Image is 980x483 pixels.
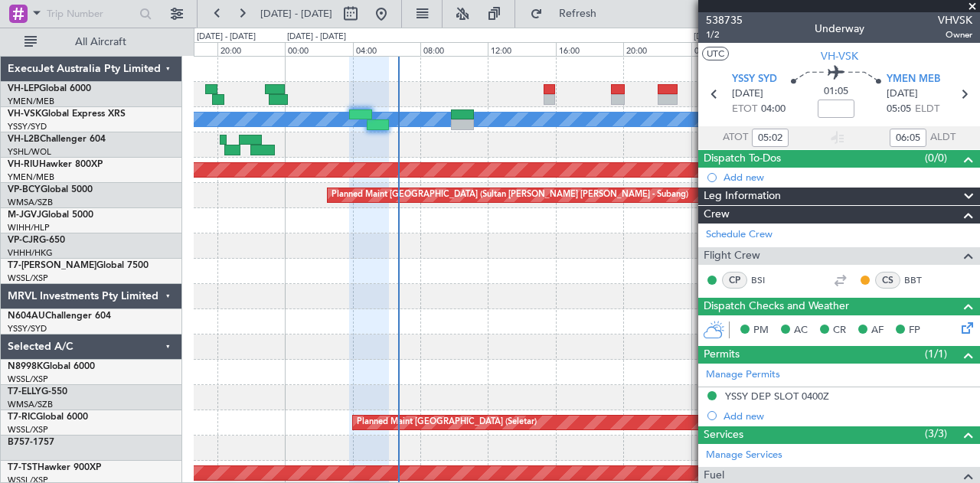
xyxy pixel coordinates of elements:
span: VP-CJR [8,236,39,245]
a: YSHL/WOL [8,146,51,158]
a: VH-L2BChallenger 604 [8,135,106,144]
span: M-JGVJ [8,210,41,220]
a: WMSA/SZB [8,399,53,410]
a: N604AUChallenger 604 [8,312,111,321]
a: BSI [751,273,786,287]
span: T7-TST [8,463,38,472]
span: VH-VSK [8,109,41,119]
span: 1/2 [706,28,743,41]
div: 08:00 [420,42,488,56]
a: WSSL/XSP [8,273,48,284]
span: CR [833,323,846,338]
div: YSSY DEP SLOT 0400Z [725,390,829,403]
input: --:-- [890,129,926,147]
a: VH-RIUHawker 800XP [8,160,103,169]
a: YSSY/SYD [8,121,47,132]
span: VH-LEP [8,84,39,93]
a: T7-[PERSON_NAME]Global 7500 [8,261,149,270]
span: VH-L2B [8,135,40,144]
span: (3/3) [925,426,947,442]
button: UTC [702,47,729,60]
span: FP [909,323,920,338]
a: M-JGVJGlobal 5000 [8,210,93,220]
a: WIHH/HLP [8,222,50,233]
span: T7-RIC [8,413,36,422]
a: VP-BCYGlobal 5000 [8,185,93,194]
div: 12:00 [488,42,555,56]
a: B757-1757 [8,438,54,447]
span: VP-BCY [8,185,41,194]
div: Add new [724,171,972,184]
span: Refresh [546,8,610,19]
span: 01:05 [824,84,848,100]
span: AC [794,323,808,338]
span: Services [704,426,743,444]
a: T7-ELLYG-550 [8,387,67,397]
div: [DATE] - [DATE] [197,31,256,44]
span: Leg Information [704,188,781,205]
span: Crew [704,206,730,224]
a: WSSL/XSP [8,374,48,385]
span: Dispatch To-Dos [704,150,781,168]
span: ATOT [723,130,748,145]
a: VP-CJRG-650 [8,236,65,245]
span: ETOT [732,102,757,117]
div: 20:00 [623,42,691,56]
span: ELDT [915,102,939,117]
a: VH-VSKGlobal Express XRS [8,109,126,119]
div: [DATE] - [DATE] [694,31,753,44]
span: 04:00 [761,102,786,117]
span: YSSY SYD [732,72,777,87]
a: WSSL/XSP [8,424,48,436]
span: YMEN MEB [887,72,940,87]
a: Manage Services [706,448,782,463]
span: AF [871,323,884,338]
a: Manage Permits [706,367,780,383]
div: Planned Maint [GEOGRAPHIC_DATA] (Sultan [PERSON_NAME] [PERSON_NAME] - Subang) [332,184,688,207]
a: T7-TSTHawker 900XP [8,463,101,472]
span: VH-RIU [8,160,39,169]
div: Add new [724,410,972,423]
a: YMEN/MEB [8,96,54,107]
span: 05:05 [887,102,911,117]
span: PM [753,323,769,338]
input: --:-- [752,129,789,147]
div: 00:00 [285,42,352,56]
span: (0/0) [925,150,947,166]
a: BBT [904,273,939,287]
div: CS [875,272,900,289]
input: Trip Number [47,2,135,25]
span: Flight Crew [704,247,760,265]
button: All Aircraft [17,30,166,54]
span: 538735 [706,12,743,28]
a: YMEN/MEB [8,171,54,183]
a: YSSY/SYD [8,323,47,335]
span: [DATE] - [DATE] [260,7,332,21]
span: N8998K [8,362,43,371]
span: B757-1 [8,438,38,447]
div: 16:00 [556,42,623,56]
span: [DATE] [887,86,918,102]
div: 04:00 [353,42,420,56]
span: VH-VSK [821,48,858,64]
span: All Aircraft [40,37,162,47]
div: Planned Maint [GEOGRAPHIC_DATA] (Seletar) [357,411,537,434]
div: 00:00 [691,42,759,56]
span: [DATE] [732,86,763,102]
span: T7-[PERSON_NAME] [8,261,96,270]
div: CP [722,272,747,289]
span: Dispatch Checks and Weather [704,298,849,315]
span: Owner [938,28,972,41]
span: Permits [704,346,740,364]
span: (1/1) [925,346,947,362]
span: VHVSK [938,12,972,28]
a: WMSA/SZB [8,197,53,208]
span: N604AU [8,312,45,321]
a: VHHH/HKG [8,247,53,259]
div: [DATE] - [DATE] [287,31,346,44]
div: Underway [815,21,864,37]
span: T7-ELLY [8,387,41,397]
a: Schedule Crew [706,227,773,243]
button: Refresh [523,2,615,26]
a: VH-LEPGlobal 6000 [8,84,91,93]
